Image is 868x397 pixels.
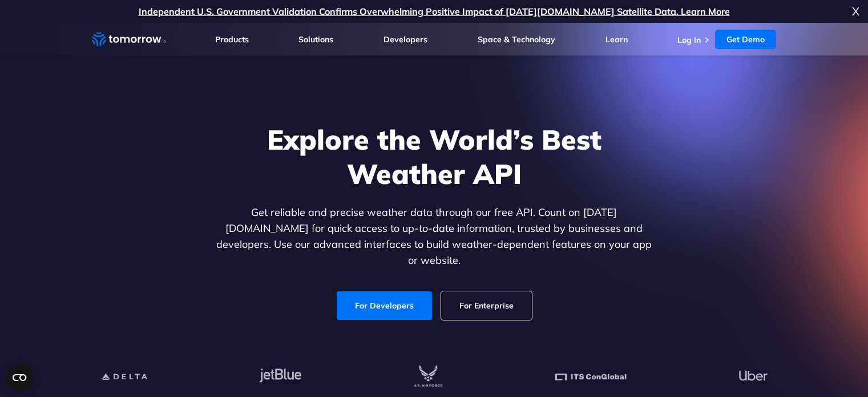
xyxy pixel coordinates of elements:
p: Get reliable and precise weather data through our free API. Count on [DATE][DOMAIN_NAME] for quic... [214,204,655,268]
a: Home link [92,31,166,48]
a: Independent U.S. Government Validation Confirms Overwhelming Positive Impact of [DATE][DOMAIN_NAM... [139,6,730,17]
a: Get Demo [715,30,776,49]
a: Products [215,34,249,45]
a: Space & Technology [478,34,555,45]
h1: Explore the World’s Best Weather API [214,122,655,191]
a: Solutions [298,34,333,45]
a: For Enterprise [441,291,532,320]
a: Log In [677,35,701,45]
a: Learn [605,34,628,45]
a: Developers [383,34,427,45]
a: For Developers [337,291,432,320]
button: Open CMP widget [6,364,33,391]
